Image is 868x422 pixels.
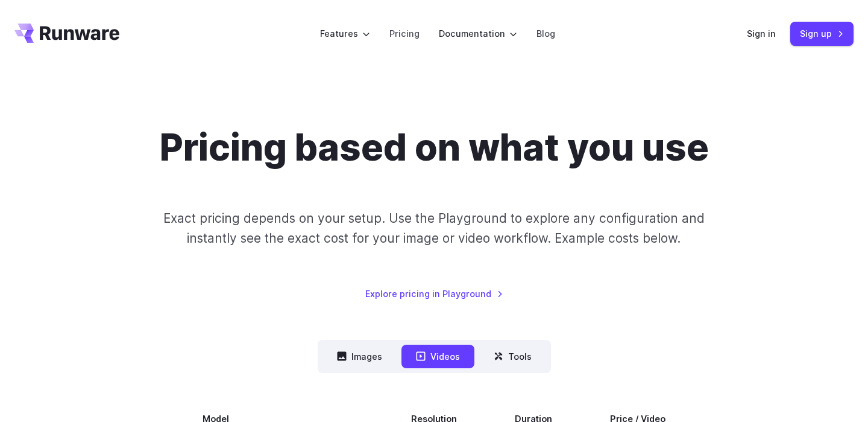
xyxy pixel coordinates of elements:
[536,27,555,40] a: Blog
[439,27,517,40] label: Documentation
[365,287,503,301] a: Explore pricing in Playground
[160,126,709,170] h1: Pricing based on what you use
[479,345,546,368] button: Tools
[140,208,728,249] p: Exact pricing depends on your setup. Use the Playground to explore any configuration and instantl...
[14,24,119,43] a: Go to /
[320,27,370,40] label: Features
[389,27,420,40] a: Pricing
[322,345,397,368] button: Images
[790,22,854,45] a: Sign up
[401,345,474,368] button: Videos
[747,27,776,40] a: Sign in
